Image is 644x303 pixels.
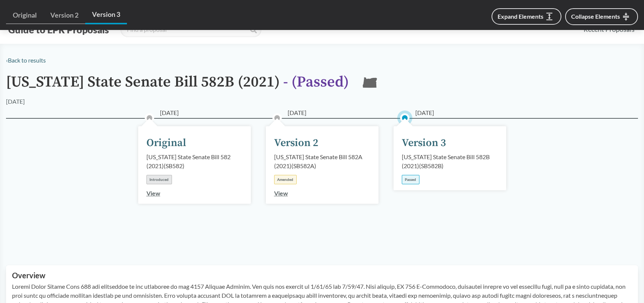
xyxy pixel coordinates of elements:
button: Expand Elements [492,8,561,25]
div: Introduced [146,175,172,184]
h1: [US_STATE] State Senate Bill 582B (2021) [6,74,349,97]
button: Collapse Elements [565,8,638,25]
div: Version 3 [402,135,446,151]
div: [DATE] [6,97,25,106]
span: [DATE] [160,108,179,117]
a: Version 3 [85,6,127,24]
span: [DATE] [415,108,434,117]
a: View [274,190,288,197]
div: [US_STATE] State Senate Bill 582 (2021) ( SB582 ) [146,152,243,170]
span: - ( Passed ) [283,73,349,91]
div: Version 2 [274,135,318,151]
div: Amended [274,175,297,184]
div: Original [146,135,186,151]
div: [US_STATE] State Senate Bill 582A (2021) ( SB582A ) [274,152,370,170]
a: Version 2 [44,7,85,24]
a: Original [6,7,44,24]
div: [US_STATE] State Senate Bill 582B (2021) ( SB582B ) [402,152,498,170]
a: ‹Back to results [6,57,46,64]
span: [DATE] [288,108,306,117]
h2: Overview [12,271,632,280]
a: View [146,190,160,197]
div: Passed [402,175,419,184]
